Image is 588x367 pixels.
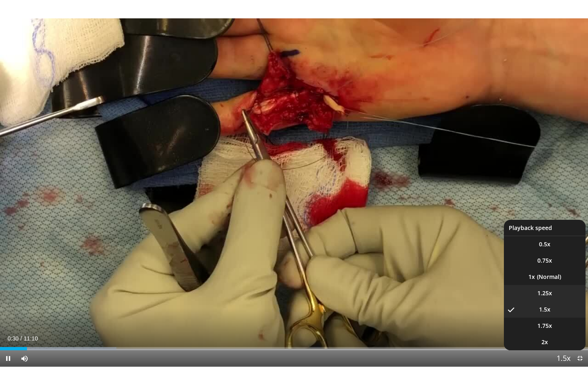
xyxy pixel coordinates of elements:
span: 1.25x [537,289,552,297]
button: Exit Fullscreen [572,350,588,367]
span: / [20,335,22,342]
span: 0:30 [7,335,18,342]
span: 11:10 [24,335,38,342]
button: Mute [16,350,33,367]
span: 1.5x [539,305,550,314]
span: 0.5x [539,240,550,248]
button: Playback Rate [555,350,572,367]
span: 1.75x [537,322,552,330]
span: 2x [541,338,548,346]
span: 0.75x [537,256,552,265]
span: 1x [528,273,535,281]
